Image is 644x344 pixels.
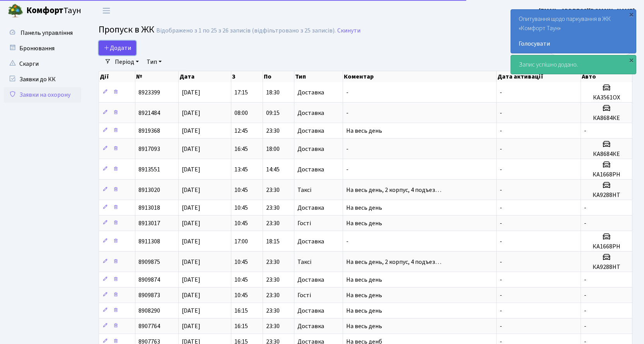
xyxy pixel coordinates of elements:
[99,71,135,82] th: Дії
[266,291,280,300] span: 23:30
[138,306,160,315] span: 8908290
[584,276,586,284] span: -
[138,204,160,212] span: 8913018
[26,4,63,17] b: Комфорт
[182,306,200,315] span: [DATE]
[584,264,629,271] h5: КА9288НТ
[500,258,502,266] span: -
[182,165,200,174] span: [DATE]
[346,88,348,97] span: -
[97,4,116,17] button: Переключити навігацію
[4,56,81,72] a: Скарги
[182,186,200,194] span: [DATE]
[234,165,248,174] span: 13:45
[266,258,280,266] span: 23:30
[182,237,200,246] span: [DATE]
[500,204,502,212] span: -
[519,39,628,48] a: Голосувати
[138,322,160,330] span: 8907764
[346,186,441,194] span: На весь день, 2 корпус, 4 подъез…
[143,55,165,68] a: Тип
[346,276,382,284] span: На весь день
[234,322,248,330] span: 16:15
[511,55,636,74] div: Запис успішно додано.
[539,7,635,15] b: [EMAIL_ADDRESS][DOMAIN_NAME]
[138,88,160,97] span: 8923399
[138,291,160,300] span: 8909873
[297,110,324,116] span: Доставка
[584,127,586,135] span: -
[234,127,248,135] span: 12:45
[138,186,160,194] span: 8913020
[584,94,629,101] h5: КА3561ОХ
[297,277,324,283] span: Доставка
[584,204,586,212] span: -
[297,187,311,193] span: Таксі
[156,27,336,34] div: Відображено з 1 по 25 з 26 записів (відфільтровано з 25 записів).
[584,151,629,158] h5: КА8684КЕ
[584,291,586,300] span: -
[138,276,160,284] span: 8909874
[138,219,160,228] span: 8913017
[4,25,81,41] a: Панель управління
[297,238,324,245] span: Доставка
[266,127,280,135] span: 23:30
[297,292,311,298] span: Гості
[500,145,502,153] span: -
[234,291,248,300] span: 10:45
[99,41,136,55] a: Додати
[584,115,629,122] h5: КА8684КЕ
[500,322,502,330] span: -
[297,128,324,134] span: Доставка
[179,71,231,82] th: Дата
[500,127,502,135] span: -
[182,258,200,266] span: [DATE]
[104,44,131,52] span: Додати
[337,27,360,34] a: Скинути
[266,145,280,153] span: 18:00
[500,276,502,284] span: -
[346,258,441,266] span: На весь день, 2 корпус, 4 подъез…
[266,219,280,228] span: 23:30
[346,127,382,135] span: На весь день
[294,71,343,82] th: Тип
[500,109,502,117] span: -
[539,6,635,15] a: [EMAIL_ADDRESS][DOMAIN_NAME]
[182,127,200,135] span: [DATE]
[500,306,502,315] span: -
[138,127,160,135] span: 8919368
[511,10,636,53] div: Опитування щодо паркування в ЖК «Комфорт Таун»
[346,322,382,330] span: На весь день
[234,306,248,315] span: 16:15
[234,204,248,212] span: 10:45
[266,237,280,246] span: 18:15
[500,88,502,97] span: -
[297,308,324,314] span: Доставка
[182,219,200,228] span: [DATE]
[135,71,179,82] th: №
[234,276,248,284] span: 10:45
[346,204,382,212] span: На весь день
[584,243,629,250] h5: КА1668РН
[182,322,200,330] span: [DATE]
[500,291,502,300] span: -
[627,10,635,18] div: ×
[297,89,324,96] span: Доставка
[297,146,324,152] span: Доставка
[182,145,200,153] span: [DATE]
[266,88,280,97] span: 18:30
[584,171,629,178] h5: КА1668РН
[182,291,200,300] span: [DATE]
[500,165,502,174] span: -
[266,322,280,330] span: 23:30
[234,258,248,266] span: 10:45
[346,165,348,174] span: -
[234,109,248,117] span: 08:00
[112,55,142,68] a: Період
[266,186,280,194] span: 23:30
[266,109,280,117] span: 09:15
[138,258,160,266] span: 8909875
[4,41,81,56] a: Бронювання
[346,291,382,300] span: На весь день
[297,166,324,173] span: Доставка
